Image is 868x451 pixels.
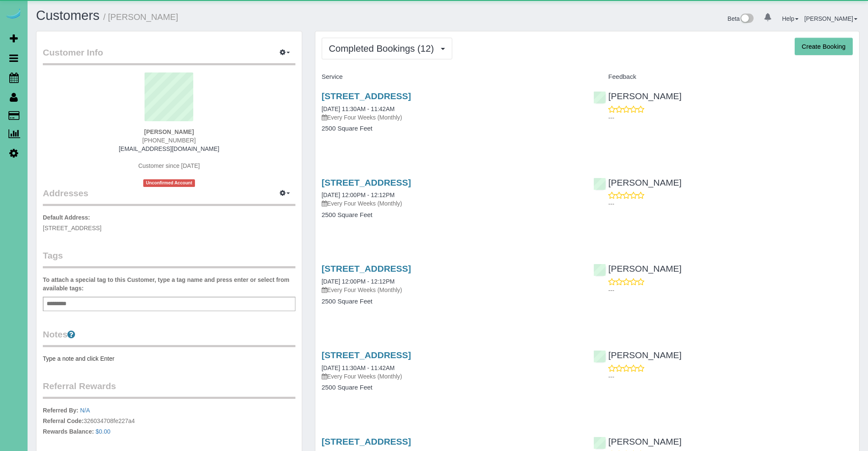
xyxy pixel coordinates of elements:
a: [PERSON_NAME] [593,437,682,446]
legend: Referral Rewards [43,380,295,399]
p: --- [608,114,853,122]
h4: Feedback [593,73,853,81]
a: Beta [728,15,754,22]
a: [DATE] 12:00PM - 12:12PM [322,278,395,285]
a: [DATE] 11:30AM - 11:42AM [322,365,395,371]
a: N/A [80,407,90,414]
button: Completed Bookings (12) [322,38,452,59]
p: Every Four Weeks (Monthly) [322,113,581,122]
img: New interface [740,14,754,25]
label: Rewards Balance: [43,427,94,436]
a: [DATE] 11:30AM - 11:42AM [322,106,395,112]
p: Every Four Weeks (Monthly) [322,372,581,381]
p: --- [608,200,853,208]
label: To attach a special tag to this Customer, type a tag name and press enter or select from availabl... [43,276,295,292]
a: [DATE] 12:00PM - 12:12PM [322,192,395,198]
a: Help [782,15,798,22]
legend: Customer Info [43,46,295,65]
a: [PERSON_NAME] [593,264,682,273]
h4: 2500 Square Feet [322,125,581,132]
a: Customers [36,8,100,23]
pre: Type a note and click Enter [43,354,295,363]
p: --- [608,286,853,295]
a: [STREET_ADDRESS] [322,264,411,273]
a: [PERSON_NAME] [593,350,682,360]
a: [PERSON_NAME] [593,91,682,101]
h4: Service [322,73,581,81]
legend: Notes [43,328,295,347]
span: [PHONE_NUMBER] [142,137,196,144]
label: Default Address: [43,213,90,222]
small: / [PERSON_NAME] [103,12,178,22]
label: Referral Code: [43,417,83,425]
a: $0.00 [96,428,111,435]
label: Referred By: [43,406,78,415]
span: [STREET_ADDRESS] [43,225,101,231]
h4: 2500 Square Feet [322,212,581,219]
h4: 2500 Square Feet [322,298,581,305]
strong: [PERSON_NAME] [144,128,194,135]
p: 326034708fe227a4 [43,406,295,438]
button: Create Booking [795,38,853,56]
a: [EMAIL_ADDRESS][DOMAIN_NAME] [119,145,219,152]
legend: Tags [43,249,295,268]
p: Every Four Weeks (Monthly) [322,286,581,294]
span: Customer since [DATE] [138,162,200,169]
h4: 2500 Square Feet [322,384,581,391]
a: [PERSON_NAME] [804,15,857,22]
p: --- [608,373,853,381]
img: Automaid Logo [5,8,22,20]
a: [STREET_ADDRESS] [322,437,411,446]
a: [PERSON_NAME] [593,178,682,187]
a: [STREET_ADDRESS] [322,350,411,360]
a: [STREET_ADDRESS] [322,91,411,101]
span: Completed Bookings (12) [329,43,438,54]
span: Unconfirmed Account [143,179,195,187]
a: [STREET_ADDRESS] [322,178,411,187]
p: Every Four Weeks (Monthly) [322,199,581,208]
